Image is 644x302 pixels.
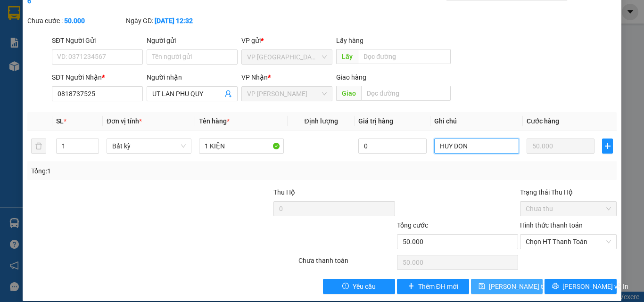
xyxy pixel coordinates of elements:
[199,139,284,154] input: VD: Bàn, Ghế
[52,72,143,82] div: SĐT Người Nhận
[562,281,628,292] span: [PERSON_NAME] và In
[336,73,366,81] span: Giao hàng
[247,50,327,64] span: VP Sài Gòn
[397,279,469,294] button: plusThêm ĐH mới
[224,90,232,98] span: user-add
[526,235,611,249] span: Chọn HT Thanh Toán
[247,87,327,101] span: VP Phan Thiết
[323,279,395,294] button: exclamation-circleYêu cầu
[241,73,268,81] span: VP Nhận
[602,139,613,154] button: plus
[489,281,564,292] span: [PERSON_NAME] thay đổi
[408,283,414,290] span: plus
[520,221,583,229] label: Hình thức thanh toán
[336,86,361,101] span: Giao
[27,16,124,26] div: Chưa cước :
[12,61,53,105] b: [PERSON_NAME]
[155,17,193,24] b: [DATE] 12:32
[361,86,451,101] input: Dọc đường
[31,166,249,176] div: Tổng: 1
[358,117,393,125] span: Giá trị hàng
[418,281,458,292] span: Thêm ĐH mới
[353,281,376,292] span: Yêu cầu
[397,221,428,229] span: Tổng cước
[304,117,338,125] span: Định lượng
[520,187,617,197] div: Trạng thái Thu Hộ
[342,283,349,290] span: exclamation-circle
[147,35,238,46] div: Người gửi
[56,117,64,125] span: SL
[273,188,295,196] span: Thu Hộ
[241,35,332,46] div: VP gửi
[79,36,130,43] b: [DOMAIN_NAME]
[552,283,559,290] span: printer
[479,283,485,290] span: save
[336,37,363,44] span: Lấy hàng
[603,142,612,150] span: plus
[79,45,130,57] li: (c) 2017
[64,17,85,24] b: 50.000
[52,35,143,46] div: SĐT Người Gửi
[430,112,523,131] th: Ghi chú
[471,279,543,294] button: save[PERSON_NAME] thay đổi
[526,202,611,216] span: Chưa thu
[297,255,396,272] div: Chưa thanh toán
[434,139,519,154] input: Ghi Chú
[358,49,451,64] input: Dọc đường
[527,139,594,154] input: 0
[199,117,230,125] span: Tên hàng
[61,14,91,90] b: BIÊN NHẬN GỬI HÀNG HÓA
[31,139,46,154] button: delete
[336,49,358,64] span: Lấy
[545,279,617,294] button: printer[PERSON_NAME] và In
[102,12,125,34] img: logo.jpg
[112,139,186,153] span: Bất kỳ
[527,117,559,125] span: Cước hàng
[107,117,142,125] span: Đơn vị tính
[126,16,223,26] div: Ngày GD:
[147,72,238,82] div: Người nhận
